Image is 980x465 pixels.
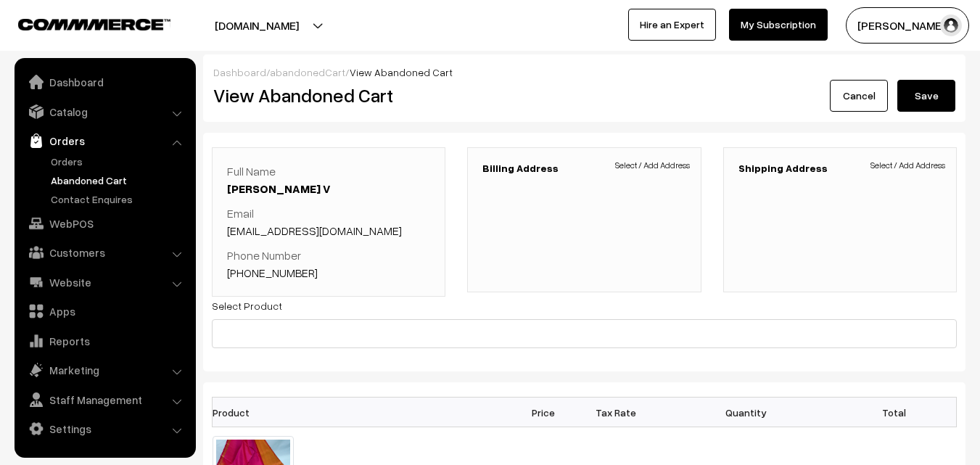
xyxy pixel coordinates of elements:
[18,298,191,324] a: Apps
[18,128,191,154] a: Orders
[18,15,145,32] a: COMMMERCE
[830,80,888,112] a: Cancel
[18,328,191,354] a: Reports
[615,159,690,172] span: Select / Add Address
[350,66,453,78] span: View Abandoned Cart
[18,269,191,295] a: Website
[18,19,170,30] img: COMMMERCE
[213,66,266,78] a: Dashboard
[213,65,955,80] div: / /
[47,192,191,207] a: Contact Enquires
[846,7,969,44] button: [PERSON_NAME]
[18,99,191,125] a: Catalog
[18,239,191,266] a: Customers
[227,266,318,280] a: [PHONE_NUMBER]
[738,162,942,175] h3: Shipping Address
[729,9,828,41] a: My Subscription
[18,387,191,413] a: Staff Management
[18,210,191,236] a: WebPOS
[870,159,945,172] span: Select / Add Address
[482,162,685,175] h3: Billing Address
[47,173,191,188] a: Abandoned Cart
[18,69,191,95] a: Dashboard
[227,205,430,239] p: Email
[507,398,580,427] th: Price
[212,298,282,313] label: Select Product
[227,223,402,238] a: [EMAIL_ADDRESS][DOMAIN_NAME]
[164,7,350,44] button: [DOMAIN_NAME]
[270,66,345,78] a: abandonedCart
[227,247,430,281] p: Phone Number
[227,181,331,196] a: [PERSON_NAME] V
[47,154,191,169] a: Orders
[580,398,652,427] th: Tax Rate
[18,416,191,442] a: Settings
[628,9,716,41] a: Hire an Expert
[227,162,430,197] p: Full Name
[213,398,302,427] th: Product
[841,398,913,427] th: Total
[213,84,574,107] h2: View Abandoned Cart
[652,398,841,427] th: Quantity
[18,357,191,383] a: Marketing
[897,80,955,112] button: Save
[940,15,962,36] img: user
